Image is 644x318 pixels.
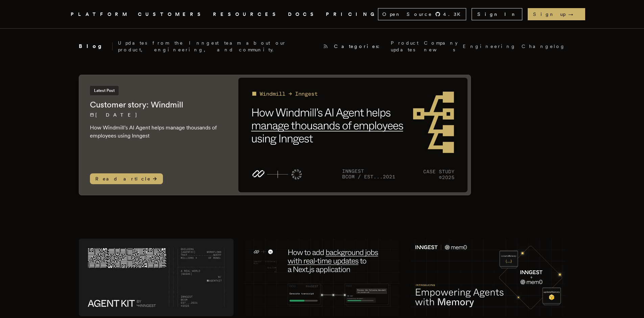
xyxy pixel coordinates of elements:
[410,239,566,316] img: Featured image for Empowering Agents with Memory blog post
[79,239,234,316] img: Featured image for Building Agentic Workflows That Query Millions of Rows: A Real-World Guide wit...
[79,42,113,50] h2: Blog
[90,112,225,118] p: [DATE]
[382,11,432,18] span: Open Source
[90,86,119,95] span: Latest Post
[326,10,378,19] a: PRICING
[391,40,419,53] a: Product updates
[528,8,585,20] a: Sign up
[213,10,280,19] button: RESOURCES
[463,43,516,50] a: Engineering
[71,10,130,19] button: PLATFORM
[288,10,318,19] a: DOCS
[424,40,457,53] a: Company news
[138,10,205,19] a: CUSTOMERS
[118,40,318,53] p: Updates from the Inngest team about our product, engineering, and community.
[90,99,225,110] h2: Customer story: Windmill
[334,43,385,50] span: Categories:
[443,11,464,18] span: 4.3 K
[244,239,400,316] img: Featured image for How to add background jobs with real-time updates to a Next.js application blo...
[522,43,566,50] a: Changelog
[238,78,468,192] img: Featured image for Customer story: Windmill blog post
[79,75,471,195] a: Latest PostCustomer story: Windmill[DATE] How Windmill's AI Agent helps manage thousands of emplo...
[472,8,522,20] a: Sign In
[90,124,225,140] p: How Windmill's AI Agent helps manage thousands of employees using Inngest
[568,11,580,18] span: →
[90,173,163,184] span: Read article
